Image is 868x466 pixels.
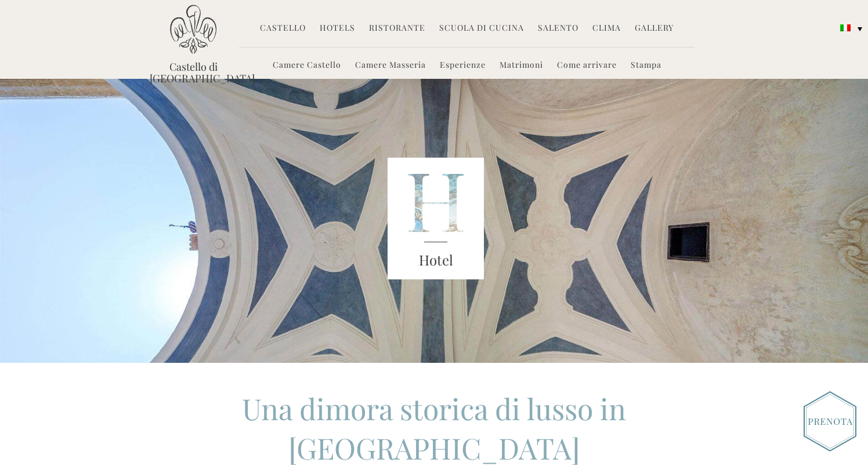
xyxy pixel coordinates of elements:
[500,59,543,72] a: Matrimoni
[631,59,661,72] a: Stampa
[439,22,524,35] a: Scuola di Cucina
[320,22,355,35] a: Hotels
[440,59,486,72] a: Esperienze
[840,24,851,31] img: Italiano
[557,59,617,72] a: Come arrivare
[592,22,621,35] a: Clima
[273,59,341,72] a: Camere Castello
[150,61,237,84] a: Castello di [GEOGRAPHIC_DATA]
[538,22,578,35] a: Salento
[635,22,674,35] a: Gallery
[170,5,216,54] img: Castello di Ugento
[804,391,856,452] img: Book_Button_Italian.png
[260,22,306,35] a: Castello
[388,250,484,271] h3: Hotel
[369,22,425,35] a: Ristorante
[388,158,484,279] img: castello_header_block.png
[355,59,426,72] a: Camere Masseria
